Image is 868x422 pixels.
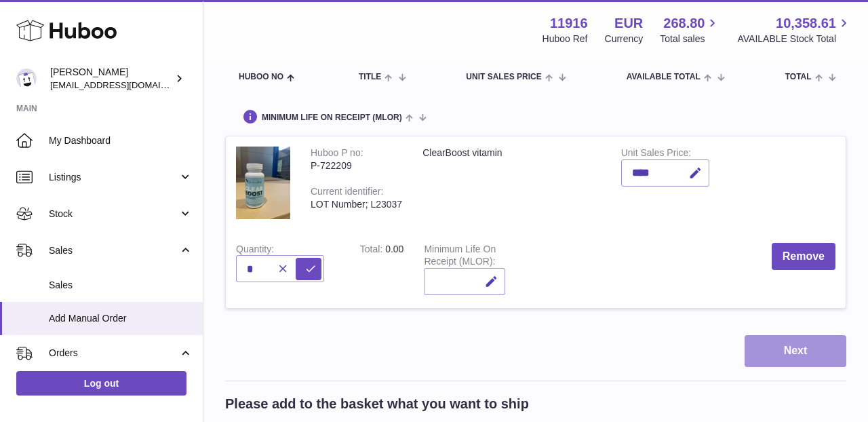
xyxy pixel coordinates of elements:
div: Currency [605,33,644,45]
span: Add Manual Order [49,312,193,325]
span: [EMAIL_ADDRESS][DOMAIN_NAME] [50,79,199,90]
span: Unit Sales Price [466,73,541,81]
span: AVAILABLE Stock Total [737,33,852,45]
a: Log out [16,371,186,396]
span: Listings [49,171,178,184]
span: 0.00 [385,244,403,254]
span: My Dashboard [49,134,193,147]
div: Huboo P no [311,147,363,161]
a: 10,358.61 AVAILABLE Stock Total [737,14,852,45]
span: Sales [49,279,193,292]
label: Minimum Life On Receipt (MLOR) [424,244,496,271]
button: Next [745,335,846,367]
div: [PERSON_NAME] [50,66,172,92]
span: 268.80 [663,14,705,33]
h2: Please add to the basket what you want to ship [225,395,529,413]
span: Orders [49,347,178,360]
div: Huboo Ref [542,33,588,45]
span: AVAILABLE Total [627,73,701,81]
label: Total [360,244,385,258]
strong: EUR [614,14,643,33]
span: Huboo no [239,73,283,81]
div: Current identifier [311,186,383,200]
div: LOT Number; L23037 [311,198,402,211]
img: ClearBoost vitamin [236,147,290,219]
span: Stock [49,208,178,220]
img: info@bananaleafsupplements.com [16,69,37,89]
a: 268.80 Total sales [660,14,720,45]
span: Total [785,73,812,81]
span: Sales [49,244,178,257]
label: Quantity [236,244,274,258]
span: Minimum Life On Receipt (MLOR) [262,113,402,122]
span: Total sales [660,33,720,45]
label: Unit Sales Price [621,147,691,161]
div: P-722209 [311,159,402,172]
td: ClearBoost vitamin [412,136,610,233]
span: Title [359,73,381,81]
span: 10,358.61 [776,14,836,33]
button: Remove [772,243,835,271]
strong: 11916 [550,14,588,33]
